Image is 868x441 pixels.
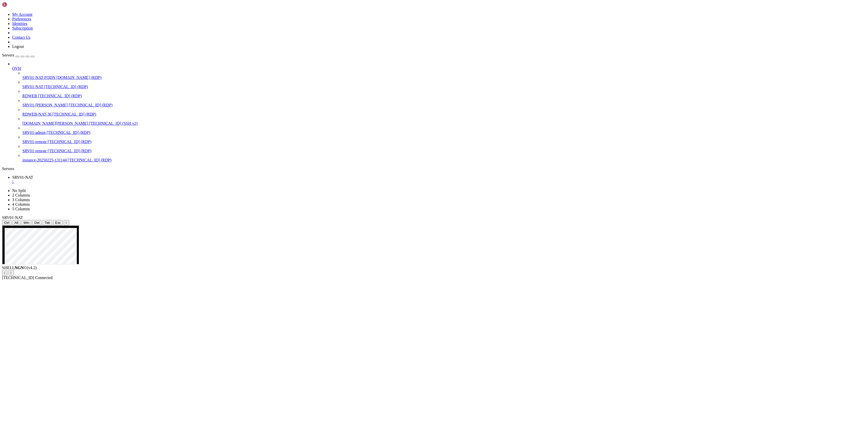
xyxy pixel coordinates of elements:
li: SRV01-remote [TECHNICAL_ID] (RDP) [22,144,866,153]
span: RDWEB [22,94,37,98]
span: [TECHNICAL_ID] (RDP) [47,130,90,135]
span: [TECHNICAL_ID] (RDP) [52,112,96,116]
a: SRV01-NAT [TECHNICAL_ID] (RDP) [22,85,866,89]
span: [TECHNICAL_ID] [2,275,34,280]
span: Servers [2,53,14,57]
a: SRV01-[PERSON_NAME] [TECHNICAL_ID] (RDP) [22,103,866,107]
a: Servers [2,53,35,57]
span: SHELL © [2,266,37,270]
a: Preferences [12,17,31,21]
button: Esc [53,220,63,225]
span: Win [23,221,29,225]
button: Tab [42,220,52,225]
div:  [66,221,67,225]
span: [DOMAIN_NAME] (RDP) [56,75,101,80]
a: SRV01-remote [TECHNICAL_ID] (RDP) [22,149,866,153]
span: [DOMAIN_NAME][PERSON_NAME] [22,121,88,126]
span: SRV01-admin [22,130,46,135]
a: Contact Us [12,35,31,39]
button: Alt [12,220,21,225]
a: Subscription [12,26,33,30]
li: SRV01-NAT [TECHNICAL_ID] (RDP) [22,80,866,89]
span: [TECHNICAL_ID] (RDP) [68,158,111,162]
li: SRV01-remote [TECHNICAL_ID] (RDP) [22,135,866,144]
span: Alt [14,221,19,225]
a: OVH [12,66,866,71]
a: Logout [12,44,24,49]
span: SRV01-NAT [12,175,33,180]
div:  [4,271,5,275]
span: Connected [35,275,52,280]
a: 2 Columns [12,193,30,197]
span: Tab [45,221,50,225]
li: instance-20250225-131144 [TECHNICAL_ID] (RDP) [22,153,866,162]
a: [DOMAIN_NAME][PERSON_NAME] [TECHNICAL_ID] (SSH v2) [22,121,866,126]
a: SRV01-NAT-FQDN [DOMAIN_NAME] (RDP) [22,75,866,80]
span: [TECHNICAL_ID] (RDP) [38,94,82,98]
li: SRV01-admin [TECHNICAL_ID] (RDP) [22,126,866,135]
span: instance-20250225-131144 [22,158,67,162]
span: Del [34,221,39,225]
img: Shellngn [2,2,31,7]
a:  [12,180,866,184]
a: RDWEB-NAT-36 [TECHNICAL_ID] (RDP) [22,112,866,117]
button: Ctrl [2,220,11,225]
li: OVH [12,62,866,162]
li: RDWEB [TECHNICAL_ID] (RDP) [22,89,866,98]
span: Esc [55,221,61,225]
span: SRV01-NAT-FQDN [22,75,55,80]
a: SRV01-NAT [12,175,866,184]
a: instance-20250225-131144 [TECHNICAL_ID] (RDP) [22,158,866,162]
span: [TECHNICAL_ID] (RDP) [44,85,88,89]
span: SRV01-NAT [22,85,43,89]
span: [TECHNICAL_ID] (RDP) [48,149,92,153]
span: [TECHNICAL_ID] (SSH v2) [89,121,138,126]
li: SRV01-NAT-FQDN [DOMAIN_NAME] (RDP) [22,71,866,80]
span: 4.2.0 [27,266,37,270]
a: SRV01-remote [TECHNICAL_ID] (RDP) [22,140,866,144]
span: [TECHNICAL_ID] (RDP) [69,103,112,107]
button:  [2,270,7,275]
div:  [10,271,12,275]
span: SRV01-remote [22,140,47,144]
span: SRV01-remote [22,149,47,153]
a: Identities [12,21,27,26]
button:  [8,270,14,275]
a: No Split [12,188,26,193]
button: Win [21,220,31,225]
button: Del [32,220,41,225]
span: [TECHNICAL_ID] (RDP) [48,140,92,144]
a: 3 Columns [12,198,30,202]
span: SRV01-NAT [2,215,23,220]
div: Servers [2,167,866,171]
a: SRV01-admin [TECHNICAL_ID] (RDP) [22,130,866,135]
li: [DOMAIN_NAME][PERSON_NAME] [TECHNICAL_ID] (SSH v2) [22,117,866,126]
span: RDWEB-NAT-36 [22,112,51,116]
li: SRV01-[PERSON_NAME] [TECHNICAL_ID] (RDP) [22,98,866,107]
b: NGN [15,266,24,270]
span: Ctrl [4,221,9,225]
a: 5 Columns [12,207,30,211]
span: OVH [12,66,21,71]
button:  [64,220,69,225]
a: 4 Columns [12,202,30,206]
li: RDWEB-NAT-36 [TECHNICAL_ID] (RDP) [22,107,866,117]
a: My Account [12,12,33,17]
span: SRV01-[PERSON_NAME] [22,103,68,107]
a: RDWEB [TECHNICAL_ID] (RDP) [22,94,866,98]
